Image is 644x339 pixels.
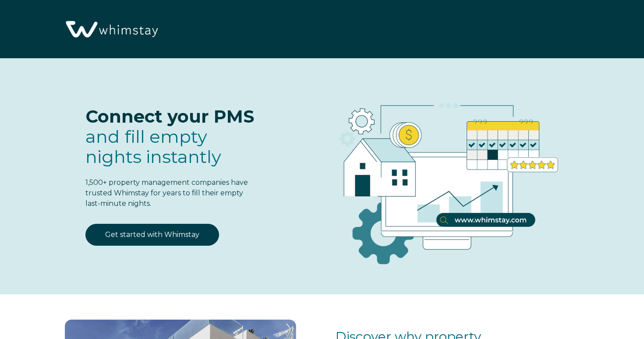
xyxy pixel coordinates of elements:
[85,126,221,167] span: and
[85,178,248,208] span: 1,500+ property management companies have trusted Whimstay for years to fill their empty last-min...
[61,4,161,55] img: Whimstay Logo-02 1
[290,76,598,278] img: RBO Ilustrations-03
[85,224,219,246] a: Get started with Whimstay
[85,106,254,127] span: Connect your PMS
[85,126,221,167] span: fill empty nights instantly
